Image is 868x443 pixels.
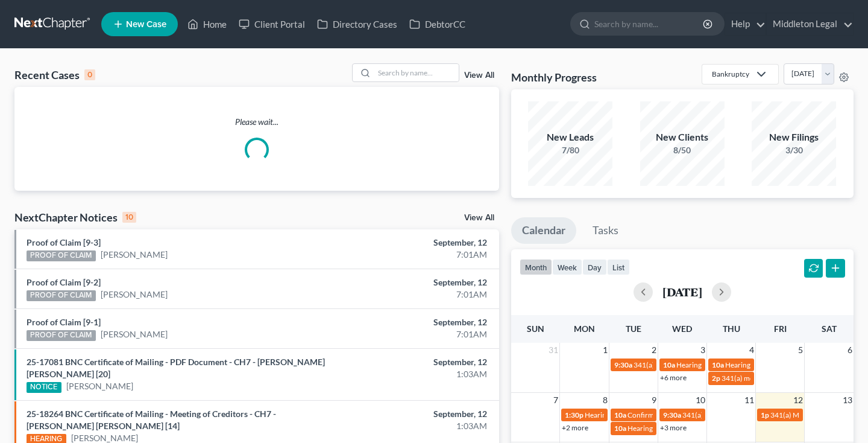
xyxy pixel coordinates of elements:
[662,285,702,298] h2: [DATE]
[27,409,276,431] a: 25-18264 BNC Certificate of Mailing - Meeting of Creditors - CH7 - [PERSON_NAME] [PERSON_NAME] [14]
[233,13,311,35] a: Client Portal
[672,323,692,334] span: Wed
[27,290,96,301] div: PROOF OF CLAIM
[565,410,583,419] span: 1:30p
[341,237,486,249] div: September, 12
[27,250,96,261] div: PROOF OF CLAIM
[341,408,486,420] div: September, 12
[122,212,136,223] div: 10
[341,276,486,288] div: September, 12
[14,116,499,128] p: Please wait...
[822,323,837,334] span: Sat
[602,343,609,357] span: 1
[101,288,168,301] a: [PERSON_NAME]
[341,288,486,301] div: 7:01AM
[27,382,61,393] div: NOTICE
[527,323,544,334] span: Sun
[511,70,597,84] h3: Monthly Progress
[464,214,494,222] a: View All
[341,420,486,432] div: 1:03AM
[14,210,136,225] div: NextChapter Notices
[650,393,658,407] span: 9
[374,64,459,81] input: Search by name...
[528,130,612,144] div: New Leads
[752,144,836,156] div: 3/30
[341,316,486,328] div: September, 12
[594,13,705,35] input: Search by name...
[341,356,486,368] div: September, 12
[797,343,804,357] span: 5
[626,323,641,334] span: Tue
[602,393,609,407] span: 8
[614,410,626,419] span: 10a
[774,323,787,334] span: Fri
[27,317,101,327] a: Proof of Claim [9-1]
[699,343,706,357] span: 3
[712,69,749,79] div: Bankruptcy
[27,277,101,287] a: Proof of Claim [9-2]
[712,374,720,383] span: 2p
[101,328,168,340] a: [PERSON_NAME]
[752,130,836,144] div: New Filings
[846,343,854,357] span: 6
[582,217,629,244] a: Tasks
[725,360,819,369] span: Hearing for [PERSON_NAME]
[761,410,769,419] span: 1p
[552,259,582,275] button: week
[607,259,630,275] button: list
[552,393,559,407] span: 7
[528,144,612,156] div: 7/80
[562,423,588,432] a: +2 more
[403,13,471,35] a: DebtorCC
[66,380,133,392] a: [PERSON_NAME]
[27,237,101,247] a: Proof of Claim [9-3]
[341,368,486,380] div: 1:03AM
[634,360,750,369] span: 341(a) meeting for [PERSON_NAME]
[585,410,679,419] span: Hearing for [PERSON_NAME]
[27,357,325,379] a: 25-17081 BNC Certificate of Mailing - PDF Document - CH7 - [PERSON_NAME] [PERSON_NAME] [20]
[614,424,626,433] span: 10a
[181,13,233,35] a: Home
[547,343,559,357] span: 31
[614,360,632,369] span: 9:30a
[126,20,166,29] span: New Case
[792,393,804,407] span: 12
[627,424,722,433] span: Hearing for [PERSON_NAME]
[27,330,96,341] div: PROOF OF CLAIM
[725,13,766,35] a: Help
[640,130,725,144] div: New Clients
[663,360,675,369] span: 10a
[341,249,486,261] div: 7:01AM
[341,328,486,340] div: 7:01AM
[723,323,740,334] span: Thu
[464,71,494,80] a: View All
[520,259,552,275] button: month
[694,393,706,407] span: 10
[640,144,725,156] div: 8/50
[101,249,168,261] a: [PERSON_NAME]
[311,13,403,35] a: Directory Cases
[14,68,95,82] div: Recent Cases
[84,69,95,80] div: 0
[660,373,687,382] a: +6 more
[660,423,687,432] a: +3 more
[841,393,854,407] span: 13
[722,374,838,383] span: 341(a) meeting for [PERSON_NAME]
[676,360,770,369] span: Hearing for [PERSON_NAME]
[682,410,799,419] span: 341(a) meeting for [PERSON_NAME]
[743,393,755,407] span: 11
[627,410,764,419] span: Confirmation hearing for [PERSON_NAME]
[582,259,607,275] button: day
[663,410,681,419] span: 9:30a
[712,360,724,369] span: 10a
[650,343,658,357] span: 2
[767,13,853,35] a: Middleton Legal
[511,217,576,244] a: Calendar
[574,323,595,334] span: Mon
[748,343,755,357] span: 4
